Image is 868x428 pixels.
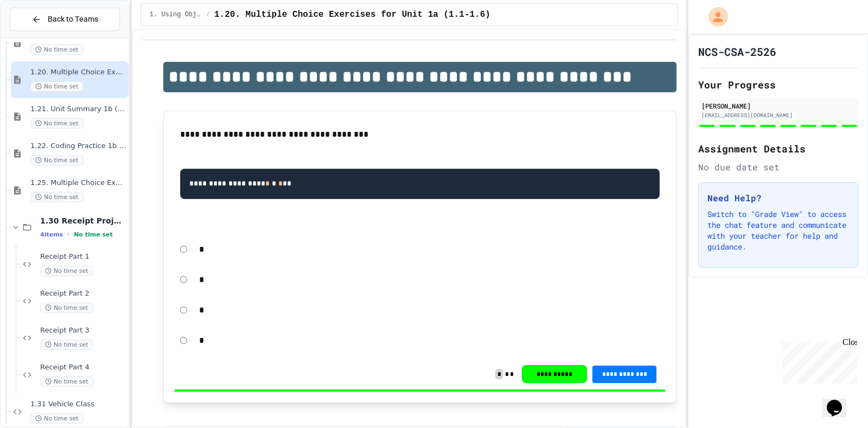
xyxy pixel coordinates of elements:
span: • [67,230,69,239]
span: 1.20. Multiple Choice Exercises for Unit 1a (1.1-1.6) [214,8,490,21]
button: Back to Teams [10,8,120,31]
div: [PERSON_NAME] [701,101,855,111]
span: Receipt Part 4 [40,363,126,372]
div: No due date set [698,161,858,174]
span: No time set [30,413,84,424]
span: Receipt Part 2 [40,289,126,298]
span: / [206,10,210,19]
span: Receipt Part 3 [40,326,126,335]
span: 1.22. Coding Practice 1b (1.7-1.15) [30,142,126,151]
span: 1.25. Multiple Choice Exercises for Unit 1b (1.9-1.15) [30,178,126,188]
span: No time set [40,303,93,313]
span: Back to Teams [48,14,98,25]
div: [EMAIL_ADDRESS][DOMAIN_NAME] [701,111,855,119]
span: 1.21. Unit Summary 1b (1.7-1.15) [30,105,126,114]
span: No time set [40,266,93,276]
div: Chat with us now!Close [4,4,75,69]
span: Receipt Part 1 [40,252,126,261]
iframe: chat widget [778,337,857,384]
span: No time set [40,376,93,387]
h2: Your Progress [698,77,858,92]
span: 1.30 Receipt Project [40,216,126,226]
span: 1.31 Vehicle Class [30,400,126,409]
span: 1.20. Multiple Choice Exercises for Unit 1a (1.1-1.6) [30,68,126,77]
span: No time set [30,44,84,55]
p: Switch to "Grade View" to access the chat feature and communicate with your teacher for help and ... [707,209,849,252]
span: 1. Using Objects and Methods [150,10,202,19]
span: No time set [40,340,93,350]
span: No time set [30,118,84,129]
span: No time set [74,231,113,238]
span: No time set [30,192,84,202]
h3: Need Help? [707,191,849,205]
span: 4 items [40,231,63,238]
span: No time set [30,155,84,165]
h2: Assignment Details [698,141,858,156]
div: My Account [697,4,731,29]
h1: NCS-CSA-2526 [698,44,776,59]
iframe: chat widget [822,385,857,417]
span: No time set [30,81,84,92]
